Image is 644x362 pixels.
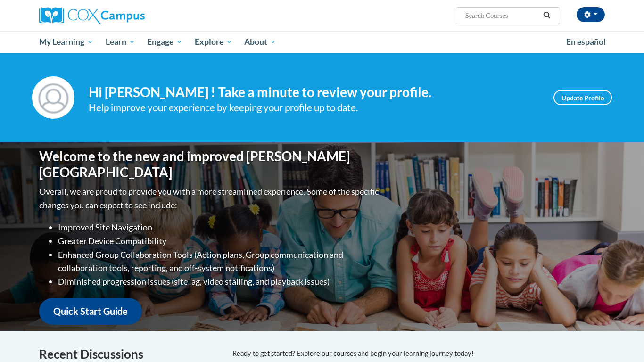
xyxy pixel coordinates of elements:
[39,298,142,325] a: Quick Start Guide
[39,148,381,180] h1: Welcome to the new and improved [PERSON_NAME][GEOGRAPHIC_DATA]
[33,31,99,53] a: My Learning
[39,7,218,24] a: Cox Campus
[195,36,232,48] span: Explore
[577,7,605,22] button: Account Settings
[239,31,283,53] a: About
[464,10,540,21] input: Search Courses
[566,37,606,47] span: En español
[58,221,381,234] li: Improved Site Navigation
[32,76,74,119] img: Profile Image
[553,90,612,105] a: Update Profile
[39,185,381,212] p: Overall, we are proud to provide you with a more streamlined experience. Some of the specific cha...
[58,248,381,275] li: Enhanced Group Collaboration Tools (Action plans, Group communication and collaboration tools, re...
[141,31,189,53] a: Engage
[189,31,239,53] a: Explore
[540,10,554,21] button: Search
[106,36,135,48] span: Learn
[89,84,539,100] h4: Hi [PERSON_NAME] ! Take a minute to review your profile.
[244,36,276,48] span: About
[58,234,381,248] li: Greater Device Compatibility
[39,7,145,24] img: Cox Campus
[89,100,539,115] div: Help improve your experience by keeping your profile up to date.
[25,31,619,53] div: Main menu
[58,275,381,288] li: Diminished progression issues (site lag, video stalling, and playback issues)
[99,31,141,53] a: Learn
[147,36,182,48] span: Engage
[560,32,612,52] a: En español
[39,36,93,48] span: My Learning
